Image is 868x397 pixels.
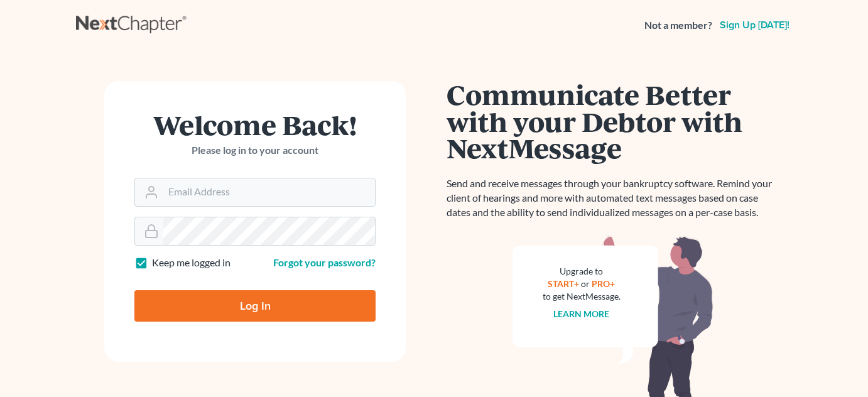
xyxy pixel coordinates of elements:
[543,265,621,278] div: Upgrade to
[644,18,712,33] strong: Not a member?
[548,278,580,289] a: START+
[163,178,375,206] input: Email Address
[582,278,590,289] span: or
[447,81,779,161] h1: Communicate Better with your Debtor with NextMessage
[447,177,779,220] p: Send and receive messages through your bankruptcy software. Remind your client of hearings and mo...
[273,256,376,268] a: Forgot your password?
[152,256,231,270] label: Keep me logged in
[134,111,376,138] h1: Welcome Back!
[554,308,610,319] a: Learn more
[592,278,616,289] a: PRO+
[134,290,376,322] input: Log In
[543,290,621,303] div: to get NextMessage.
[134,143,376,158] p: Please log in to your account
[717,20,792,30] a: Sign up [DATE]!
